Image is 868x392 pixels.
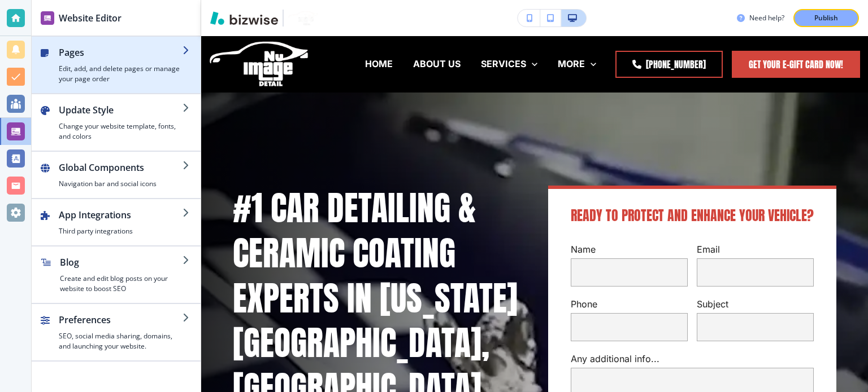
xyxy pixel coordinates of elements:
h2: App Integrations [59,208,183,222]
h2: Blog [60,256,183,269]
img: NU Image Detail [209,40,311,87]
button: Publish [793,9,859,27]
button: App IntegrationsThird party integrations [32,199,201,245]
h4: Edit, add, and delete pages or manage your page order [59,64,183,84]
a: Get Your E-Gift Card Now! [732,51,860,78]
h2: Website Editor [59,11,121,25]
h4: Third party integrations [59,226,183,236]
img: Your Logo [288,11,319,25]
h4: Create and edit blog posts on your website to boost SEO [60,274,183,294]
p: Publish [814,13,838,23]
h4: Navigation bar and social icons [59,179,183,189]
h2: Pages [59,46,183,59]
p: MORE [558,58,585,71]
a: [PHONE_NUMBER] [615,51,723,78]
button: PagesEdit, add, and delete pages or manage your page order [32,37,201,93]
p: ABOUT US [413,58,461,71]
p: HOME [365,58,393,71]
p: Name [571,243,688,256]
h4: Change your website template, fonts, and colors [59,121,183,142]
p: Email [697,243,814,256]
h2: Global Components [59,161,183,174]
h2: Update Style [59,103,183,117]
h2: Preferences [59,313,183,327]
p: Phone [571,298,688,311]
p: SERVICES [481,58,526,71]
button: Global ComponentsNavigation bar and social icons [32,152,201,198]
h4: SEO, social media sharing, domains, and launching your website. [59,331,183,351]
img: Bizwise Logo [210,11,278,25]
span: Ready to Protect and Enhance Your Vehicle? [571,205,814,226]
p: Any additional info... [571,353,814,365]
button: Update StyleChange your website template, fonts, and colors [32,94,201,151]
button: BlogCreate and edit blog posts on your website to boost SEO [32,246,201,303]
button: PreferencesSEO, social media sharing, domains, and launching your website. [32,304,201,360]
h3: Need help? [749,13,784,23]
p: Subject [697,298,814,311]
img: editor icon [41,11,54,25]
